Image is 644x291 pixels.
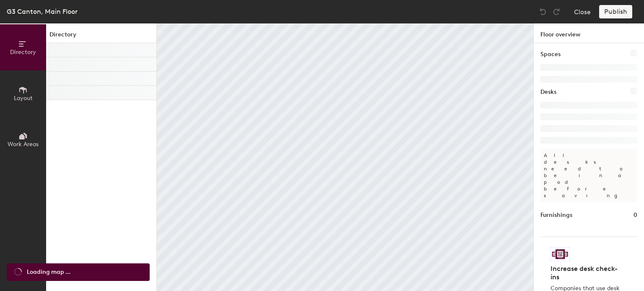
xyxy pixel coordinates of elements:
span: Layout [14,95,33,102]
h1: 0 [634,211,637,220]
h1: Furnishings [540,211,572,220]
img: Sticker logo [551,247,570,261]
p: All desks need to be in a pod before saving [540,149,637,202]
h1: Spaces [540,50,561,59]
canvas: Map [157,23,533,291]
h1: Directory [46,30,156,43]
img: Redo [552,8,561,16]
span: Work Areas [8,141,39,148]
img: Undo [539,8,547,16]
h1: Floor overview [534,23,644,43]
span: Loading map ... [27,268,70,277]
h1: Desks [540,88,556,97]
span: Directory [10,49,36,56]
div: G3 Canton, Main Floor [7,6,78,17]
h4: Increase desk check-ins [551,265,622,281]
button: Close [574,5,591,18]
